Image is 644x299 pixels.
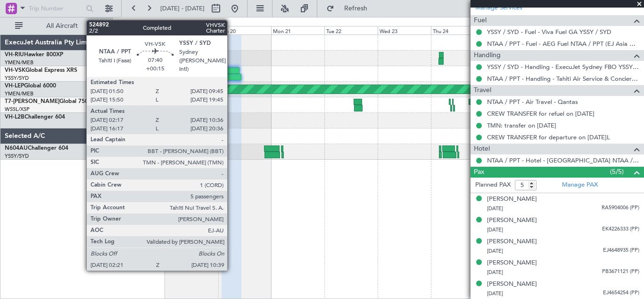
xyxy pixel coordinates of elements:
[5,99,59,104] span: T7-[PERSON_NAME]
[322,1,379,16] button: Refresh
[487,75,639,83] a: NTAA / PPT - Handling - Tahiti Air Service & Concierge NTAA
[487,98,578,106] a: NTAA / PPT - Air Travel - Qantas
[5,145,68,151] a: N604AUChallenger 604
[5,59,33,66] a: YMEN/MEB
[487,280,537,289] div: [PERSON_NAME]
[114,19,130,27] div: [DATE]
[474,15,487,26] span: Fuel
[218,26,272,34] div: Sun 20
[5,90,33,97] a: YMEN/MEB
[487,205,503,212] span: [DATE]
[562,180,598,190] a: Manage PAX
[487,63,639,71] a: YSSY / SYD - Handling - ExecuJet Sydney FBO YSSY / SYD
[487,110,594,118] a: CREW TRANSFER for refuel on [DATE]
[487,290,503,297] span: [DATE]
[487,216,537,225] div: [PERSON_NAME]
[475,3,522,13] a: Manage Services
[603,247,639,255] span: EJ4648935 (PP)
[112,26,165,34] div: Fri 18
[5,114,65,120] a: VH-L2BChallenger 604
[5,68,25,73] span: VH-VSK
[610,167,624,177] span: (5/5)
[160,4,205,13] span: [DATE] - [DATE]
[29,1,83,16] input: Trip Number
[603,289,639,297] span: EJ4654254 (PP)
[66,98,176,112] div: Planned Maint [GEOGRAPHIC_DATA] (Seletar)
[5,114,25,120] span: VH-L2B
[10,18,102,34] button: All Aircraft
[5,83,24,89] span: VH-LEP
[5,99,91,104] a: T7-[PERSON_NAME]Global 7500
[487,133,610,141] a: CREW TRANSFER for departure on [DATE]L
[5,52,24,58] span: VH-RIU
[324,26,378,34] div: Tue 22
[5,153,29,160] a: YSSY/SYD
[165,26,218,34] div: Sat 19
[5,145,28,151] span: N604AU
[378,26,431,34] div: Wed 23
[487,195,537,204] div: [PERSON_NAME]
[474,85,491,96] span: Travel
[5,75,29,82] a: YSSY/SYD
[487,40,639,48] a: NTAA / PPT - Fuel - AEG Fuel NTAA / PPT (EJ Asia Only)
[271,26,324,34] div: Mon 21
[474,50,501,61] span: Handling
[602,268,639,276] span: PB3671121 (PP)
[487,237,537,247] div: [PERSON_NAME]
[487,269,503,276] span: [DATE]
[5,52,63,58] a: VH-RIUHawker 800XP
[5,106,30,113] a: WSSL/XSP
[474,167,484,178] span: Pax
[475,180,511,190] label: Planned PAX
[431,26,484,34] div: Thu 24
[487,248,503,255] span: [DATE]
[336,5,376,12] span: Refresh
[487,156,639,164] a: NTAA / PPT - Hotel - [GEOGRAPHIC_DATA] NTAA / PPT
[5,83,56,89] a: VH-LEPGlobal 6000
[25,23,99,29] span: All Aircraft
[487,28,611,36] a: YSSY / SYD - Fuel - Viva Fuel GA YSSY / SYD
[487,226,503,233] span: [DATE]
[5,68,77,73] a: VH-VSKGlobal Express XRS
[487,121,556,129] a: TMN: transfer on [DATE]
[474,144,490,154] span: Hotel
[487,258,537,268] div: [PERSON_NAME]
[602,225,639,233] span: EK4226333 (PP)
[602,204,639,212] span: RA5904006 (PP)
